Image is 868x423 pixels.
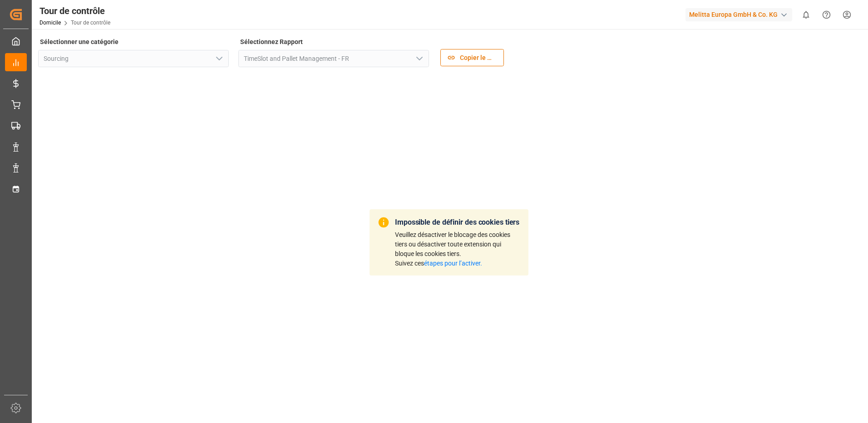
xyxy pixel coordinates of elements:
a: étapes pour l’activer. [424,260,482,267]
button: Afficher 0 nouvelles notifications [796,5,816,25]
div: Suivez ces [395,259,521,268]
button: Ouvrir le menu [412,52,426,66]
label: Sélectionnez Rapport [238,35,304,48]
button: Copier le lien [440,49,504,66]
a: Domicile [39,20,61,26]
span: Copier le lien [455,53,497,63]
div: Tour de contrôle [39,4,110,18]
label: Sélectionner une catégorie [38,35,120,48]
font: Melitta Europa GmbH & Co. KG [689,10,778,20]
h1: Impossible de définir des cookies tiers [395,218,521,227]
button: Centre d’aide [816,5,837,25]
button: Melitta Europa GmbH & Co. KG [686,6,796,23]
font: Veuillez désactiver le blocage des cookies tiers ou désactiver toute extension qui bloque les coo... [395,231,510,257]
input: Type à rechercher/sélectionner [38,50,229,67]
button: Ouvrir le menu [212,52,226,66]
input: Type à rechercher/sélectionner [238,50,429,67]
